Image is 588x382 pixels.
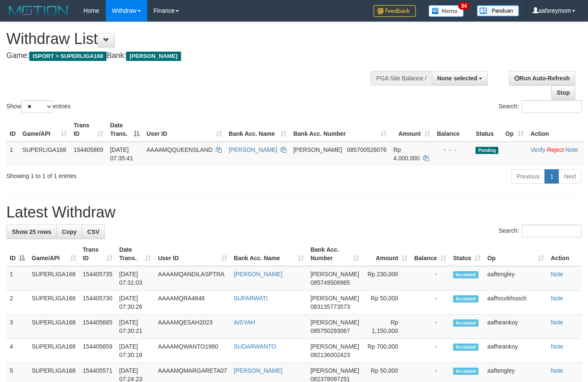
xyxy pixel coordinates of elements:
span: CSV [87,228,99,235]
th: Trans ID: activate to sort column ascending [80,242,116,266]
a: AISYAH [234,319,255,326]
th: Trans ID: activate to sort column ascending [70,118,107,142]
td: - [411,339,450,363]
h1: Latest Withdraw [6,204,582,221]
th: Bank Acc. Name: activate to sort column ascending [225,118,290,142]
a: Note [551,295,563,302]
a: Next [558,169,582,184]
th: Amount: activate to sort column ascending [363,242,411,266]
label: Show entries [6,100,71,113]
td: 3 [6,315,28,339]
th: Balance [434,118,473,142]
th: Bank Acc. Name: activate to sort column ascending [231,242,307,266]
td: SUPERLIGA168 [28,315,80,339]
span: [PERSON_NAME] [310,271,359,278]
span: [PERSON_NAME] [310,343,359,350]
td: 4 [6,339,28,363]
span: Copy 083135773573 to clipboard [310,303,350,310]
th: Bank Acc. Number: activate to sort column ascending [307,242,363,266]
td: AAAAMQANDILASPTRA [154,266,230,291]
td: 154405730 [80,291,116,315]
td: aafhourkhuoch [484,291,547,315]
span: Pending [475,147,498,154]
th: Action [547,242,582,266]
span: None selected [437,75,478,82]
td: AAAAMQRA4646 [154,291,230,315]
td: SUPERLIGA168 [19,142,70,166]
a: Stop [551,85,575,100]
td: 154405659 [80,339,116,363]
a: SUPARWATI [234,295,268,302]
td: aaftengley [484,266,547,291]
span: Copy 085700526076 to clipboard [347,146,386,153]
td: [DATE] 07:31:03 [116,266,155,291]
a: CSV [82,225,105,239]
td: 1 [6,142,19,166]
a: Verify [530,146,545,153]
span: [DATE] 07:35:41 [110,146,133,162]
span: Accepted [453,271,478,278]
th: Op: activate to sort column ascending [484,242,547,266]
img: MOTION_logo.png [6,4,71,17]
a: [PERSON_NAME] [229,146,278,153]
input: Search: [522,225,582,237]
img: panduan.png [477,5,519,16]
h1: Withdraw List [6,30,384,47]
td: [DATE] 07:30:21 [116,315,155,339]
a: [PERSON_NAME] [234,271,283,278]
th: User ID: activate to sort column ascending [154,242,230,266]
td: [DATE] 07:30:26 [116,291,155,315]
span: Accepted [453,295,478,302]
td: SUPERLIGA168 [28,266,80,291]
a: Note [566,146,578,153]
a: Note [551,367,563,374]
th: Status [472,118,502,142]
td: - [411,315,450,339]
a: Reject [547,146,564,153]
th: Balance: activate to sort column ascending [411,242,450,266]
span: [PERSON_NAME] [310,295,359,302]
label: Search: [499,100,582,113]
a: Run Auto-Refresh [509,71,575,85]
td: 154405685 [80,315,116,339]
a: Previous [511,169,545,184]
th: Bank Acc. Number: activate to sort column ascending [290,118,390,142]
img: Feedback.jpg [374,5,416,17]
th: Game/API: activate to sort column ascending [28,242,80,266]
th: ID: activate to sort column descending [6,242,28,266]
img: Button%20Memo.svg [429,5,464,17]
span: Accepted [453,368,478,375]
th: Action [527,118,584,142]
td: SUPERLIGA168 [28,339,80,363]
th: Game/API: activate to sort column ascending [19,118,70,142]
th: Op: activate to sort column ascending [502,118,528,142]
span: Show 25 rows [12,228,51,235]
a: Note [551,271,563,278]
a: Show 25 rows [6,225,57,239]
td: aafheankoy [484,339,547,363]
a: Copy [56,225,82,239]
td: - [411,266,450,291]
th: Date Trans.: activate to sort column descending [107,118,143,142]
span: [PERSON_NAME] [126,52,181,61]
h4: Game: Bank: [6,52,384,60]
span: Copy 085750293067 to clipboard [310,327,350,334]
label: Search: [499,225,582,237]
td: Rp 1,150,000 [363,315,411,339]
a: [PERSON_NAME] [234,367,283,374]
td: 2 [6,291,28,315]
select: Showentries [21,100,53,113]
span: Accepted [453,344,478,351]
td: Rp 700,000 [363,339,411,363]
a: 1 [544,169,559,184]
th: Date Trans.: activate to sort column ascending [116,242,155,266]
th: Amount: activate to sort column ascending [390,118,434,142]
span: AAAAMQQUEENSLAND [146,146,212,153]
div: PGA Site Balance / [371,71,431,85]
td: 1 [6,266,28,291]
th: Status: activate to sort column ascending [450,242,484,266]
td: Rp 50,000 [363,291,411,315]
span: Copy 082136002423 to clipboard [310,352,350,358]
input: Search: [522,100,582,113]
span: Rp 4.000.000 [393,146,420,162]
